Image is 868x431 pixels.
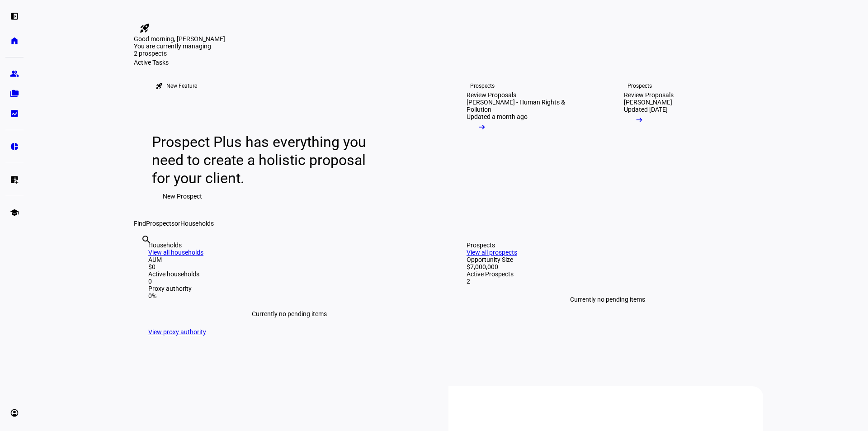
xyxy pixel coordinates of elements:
[163,187,202,205] span: New Prospect
[5,85,24,103] a: folder_copy
[5,65,24,83] a: group
[467,242,749,249] div: Prospects
[156,82,163,90] mat-icon: rocket_launch
[141,234,152,245] mat-icon: search
[477,123,486,132] mat-icon: arrow_right_alt
[134,43,211,50] span: You are currently managing
[134,50,224,57] div: 2 prospects
[148,292,430,299] div: 0%
[180,220,214,227] span: Households
[166,82,197,90] div: New Feature
[467,249,517,256] a: View all prospects
[624,91,674,99] div: Review Proposals
[148,256,430,263] div: AUM
[139,23,150,33] mat-icon: rocket_launch
[5,137,24,156] a: pie_chart
[470,82,495,90] div: Prospects
[5,104,24,123] a: bid_landscape
[148,263,430,270] div: $0
[10,69,19,78] eth-mat-symbol: group
[467,263,749,270] div: $7,000,000
[635,115,644,124] mat-icon: arrow_right_alt
[10,109,19,118] eth-mat-symbol: bid_landscape
[467,278,749,285] div: 2
[467,256,749,263] div: Opportunity Size
[134,59,763,66] div: Active Tasks
[624,99,672,106] div: [PERSON_NAME]
[148,249,203,256] a: View all households
[5,32,24,50] a: home
[10,208,19,217] eth-mat-symbol: school
[627,82,652,90] div: Prospects
[467,285,749,314] div: Currently no pending items
[148,328,206,336] a: View proxy authority
[152,187,213,205] button: New Prospect
[467,91,516,99] div: Review Proposals
[148,242,430,249] div: Households
[10,142,19,151] eth-mat-symbol: pie_chart
[148,278,430,285] div: 0
[10,89,19,98] eth-mat-symbol: folder_copy
[141,246,143,257] input: Enter name of prospect or household
[624,106,668,113] div: Updated [DATE]
[10,36,19,45] eth-mat-symbol: home
[148,299,430,328] div: Currently no pending items
[467,99,588,113] div: [PERSON_NAME] - Human Rights & Pollution
[152,133,375,187] div: Prospect Plus has everything you need to create a holistic proposal for your client.
[10,408,19,417] eth-mat-symbol: account_circle
[609,66,759,220] a: ProspectsReview Proposals[PERSON_NAME]Updated [DATE]
[10,12,19,21] eth-mat-symbol: left_panel_open
[148,270,430,278] div: Active households
[148,285,430,292] div: Proxy authority
[452,66,602,220] a: ProspectsReview Proposals[PERSON_NAME] - Human Rights & PollutionUpdated a month ago
[10,175,19,184] eth-mat-symbol: list_alt_add
[467,113,528,120] div: Updated a month ago
[134,35,763,43] div: Good morning, [PERSON_NAME]
[134,220,763,227] div: Find or
[146,220,175,227] span: Prospects
[467,270,749,278] div: Active Prospects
